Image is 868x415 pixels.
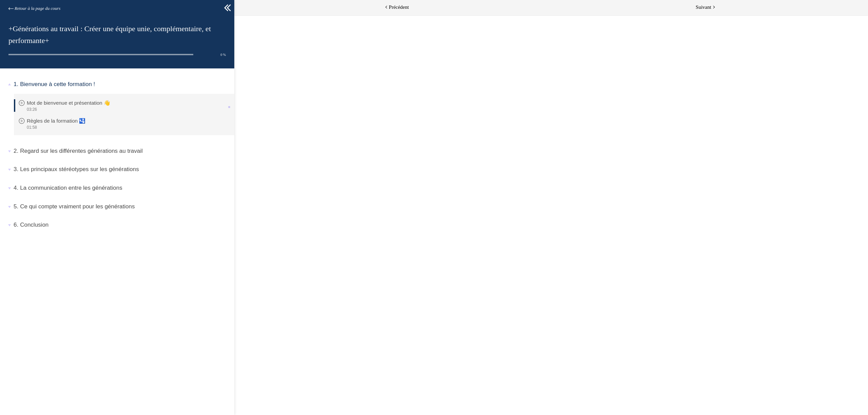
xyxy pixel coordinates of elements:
span: 0 % [220,53,226,57]
p: Les principaux stéréotypes sur les générations [14,165,229,174]
span: 2. [14,147,18,155]
span: 1. [14,80,18,89]
span: 6. [14,221,18,229]
p: Conclusion [14,221,229,229]
span: Retour à la page du cours [15,5,60,12]
span: 4. [14,184,18,192]
p: La communication entre les générations [14,184,229,192]
span: Suivant [696,3,711,12]
span: 5. [14,203,18,211]
a: Retour à la page du cours [8,5,60,12]
span: 03:26 [26,107,37,112]
p: Mot de bienvenue et présentation 👋 [27,99,120,107]
h1: +Générations au travail : Créer une équipe unie, complémentaire, et performante+ [8,23,222,46]
p: Bienvenue à cette formation ! [14,80,229,89]
span: Précédent [389,3,409,12]
p: Regard sur les différentes générations au travail [14,147,229,155]
span: 3. [14,165,18,174]
p: Ce qui compte vraiment pour les générations [14,203,229,211]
